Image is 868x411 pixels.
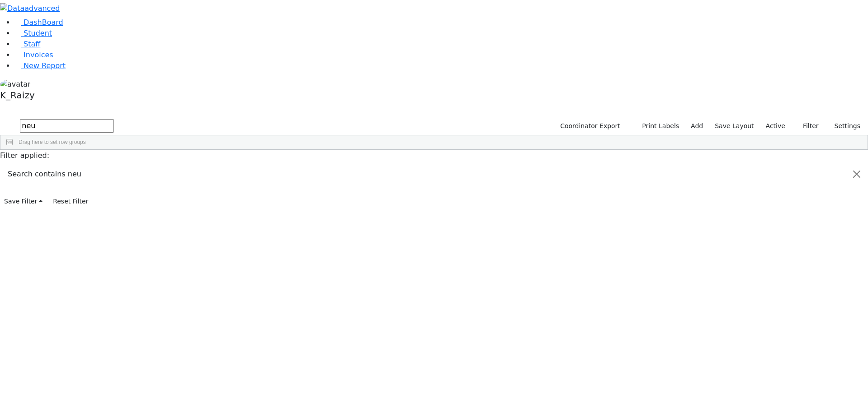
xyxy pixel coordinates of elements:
[687,119,707,133] a: Add
[24,18,63,27] span: DashBoard
[632,119,683,133] button: Print Labels
[711,119,758,133] button: Save Layout
[791,119,823,133] button: Filter
[24,40,40,48] span: Staff
[14,61,66,70] a: New Report
[14,18,63,27] a: DashBoard
[49,194,92,208] button: Reset Filter
[762,119,789,133] label: Active
[14,51,53,59] a: Invoices
[24,51,53,59] span: Invoices
[20,119,114,133] input: Search
[24,61,66,70] span: New Report
[14,40,40,48] a: Staff
[846,162,868,187] button: Close
[24,29,52,37] span: Student
[554,119,624,133] button: Coordinator Export
[823,119,864,133] button: Settings
[19,139,86,145] span: Drag here to set row groups
[14,29,52,37] a: Student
